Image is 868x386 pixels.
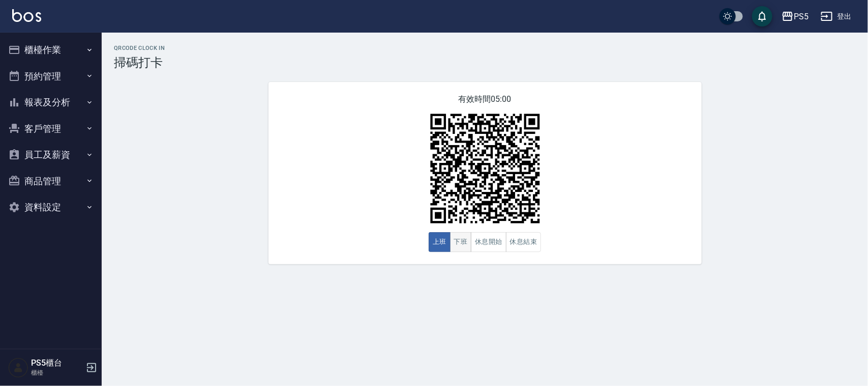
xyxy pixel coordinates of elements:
[4,116,98,142] button: 客戶管理
[471,232,506,252] button: 休息開始
[4,194,98,220] button: 資料設定
[4,89,98,116] button: 報表及分析
[31,368,83,377] p: 櫃檯
[31,358,83,368] h5: PS5櫃台
[506,232,542,252] button: 休息結束
[429,232,451,252] button: 上班
[114,45,856,51] h2: QRcode Clock In
[268,82,702,264] div: 有效時間 05:00
[794,10,809,23] div: PS5
[12,9,41,22] img: Logo
[4,142,98,168] button: 員工及薪資
[4,63,98,90] button: 預約管理
[777,6,813,27] button: PS5
[8,357,28,378] img: Person
[752,6,772,26] button: save
[817,7,856,26] button: 登出
[4,37,98,63] button: 櫃檯作業
[4,168,98,195] button: 商品管理
[114,56,856,70] h3: 掃碼打卡
[450,232,472,252] button: 下班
